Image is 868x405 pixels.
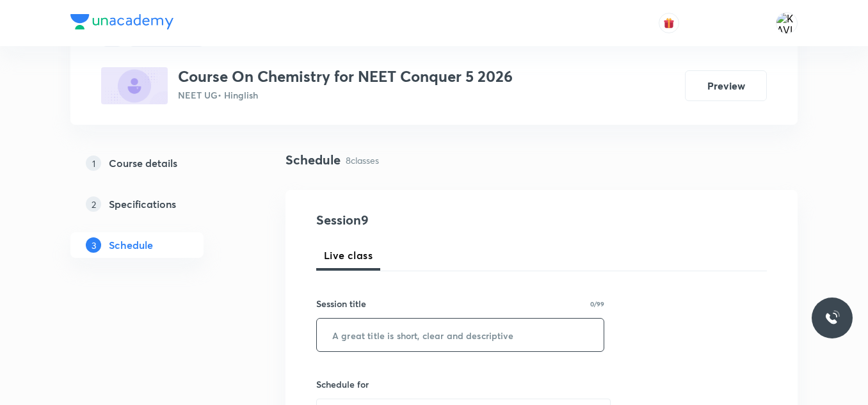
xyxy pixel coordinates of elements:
[109,155,177,171] h5: Course details
[109,237,153,253] h5: Schedule
[101,67,168,104] img: 87B00660-83E6-4B6A-AAE9-8DB676D1B034_plus.png
[178,67,513,86] h3: Course On Chemistry for NEET Conquer 5 2026
[316,210,550,230] h4: Session 9
[590,301,604,307] p: 0/99
[70,14,173,33] a: Company Logo
[663,17,675,29] img: avatar
[70,191,245,217] a: 2Specifications
[316,377,604,391] h6: Schedule for
[86,237,101,253] p: 3
[317,319,604,351] input: A great title is short, clear and descriptive
[659,13,679,33] button: avatar
[178,88,513,102] p: NEET UG • Hinglish
[86,196,101,212] p: 2
[109,196,176,212] h5: Specifications
[685,70,767,101] button: Preview
[776,12,798,34] img: KAVITA YADAV
[324,248,373,263] span: Live class
[70,150,245,176] a: 1Course details
[86,155,101,171] p: 1
[70,14,173,29] img: Company Logo
[285,150,341,170] h4: Schedule
[824,310,840,326] img: ttu
[316,297,366,310] h6: Session title
[346,154,379,167] p: 8 classes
